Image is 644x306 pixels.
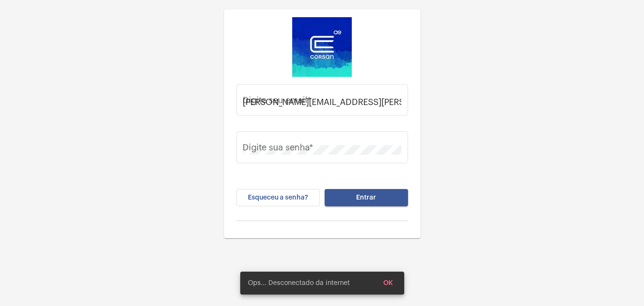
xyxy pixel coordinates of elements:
[383,280,393,286] span: OK
[243,97,401,107] input: Digite seu email
[236,189,320,206] button: Esqueceu a senha?
[248,194,308,201] span: Esqueceu a senha?
[292,17,352,77] img: d4669ae0-8c07-2337-4f67-34b0df7f5ae4.jpeg
[376,274,400,292] button: OK
[356,194,376,201] span: Entrar
[248,278,350,288] span: Ops... Desconectado da internet
[325,189,408,206] button: Entrar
